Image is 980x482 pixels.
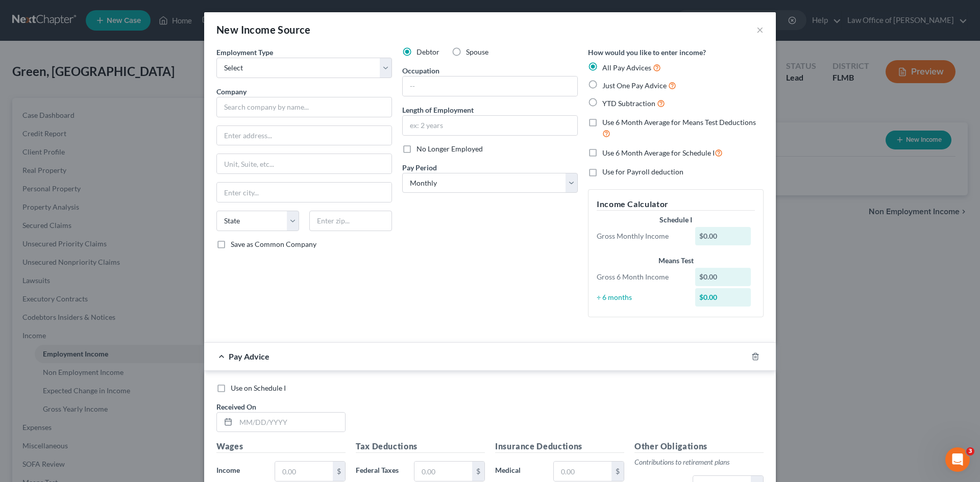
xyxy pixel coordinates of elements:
[309,211,392,231] input: Enter zip...
[217,154,391,173] input: Unit, Suite, etc...
[216,402,256,411] span: Received On
[351,461,409,481] label: Federal Taxes
[592,231,690,241] div: Gross Monthly Income
[495,440,624,453] h5: Insurance Deductions
[695,227,751,245] div: $0.00
[217,126,391,145] input: Enter address...
[597,256,755,266] div: Means Test
[229,351,269,361] span: Pay Advice
[554,462,611,481] input: 0.00
[945,447,970,472] iframe: Intercom live chat
[231,384,286,392] span: Use on Schedule I
[602,81,667,90] span: Just One Pay Advice
[602,99,655,108] span: YTD Subtraction
[597,215,755,225] div: Schedule I
[602,167,683,176] span: Use for Payroll deduction
[216,97,392,117] input: Search company by name...
[634,440,764,453] h5: Other Obligations
[592,272,690,282] div: Gross 6 Month Income
[602,118,756,126] span: Use 6 Month Average for Means Test Deductions
[756,23,764,36] button: ×
[695,288,751,307] div: $0.00
[602,148,715,157] span: Use 6 Month Average for Schedule I
[490,461,548,481] label: Medical
[611,462,624,481] div: $
[416,47,439,56] span: Debtor
[216,440,346,453] h5: Wages
[597,198,755,211] h5: Income Calculator
[333,462,345,481] div: $
[466,47,488,56] span: Spouse
[403,116,577,135] input: ex: 2 years
[356,440,485,453] h5: Tax Deductions
[402,105,474,115] label: Length of Employment
[402,65,439,76] label: Occupation
[275,462,333,481] input: 0.00
[966,447,974,455] span: 3
[414,462,472,481] input: 0.00
[695,268,751,286] div: $0.00
[231,240,316,248] span: Save as Common Company
[216,48,273,57] span: Employment Type
[216,22,311,37] div: New Income Source
[602,63,651,72] span: All Pay Advices
[217,183,391,202] input: Enter city...
[416,144,483,153] span: No Longer Employed
[634,457,764,467] p: Contributions to retirement plans
[588,47,706,58] label: How would you like to enter income?
[216,466,240,474] span: Income
[472,462,484,481] div: $
[402,163,437,172] span: Pay Period
[216,87,247,96] span: Company
[236,413,345,432] input: MM/DD/YYYY
[403,77,577,96] input: --
[592,292,690,302] div: ÷ 6 months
